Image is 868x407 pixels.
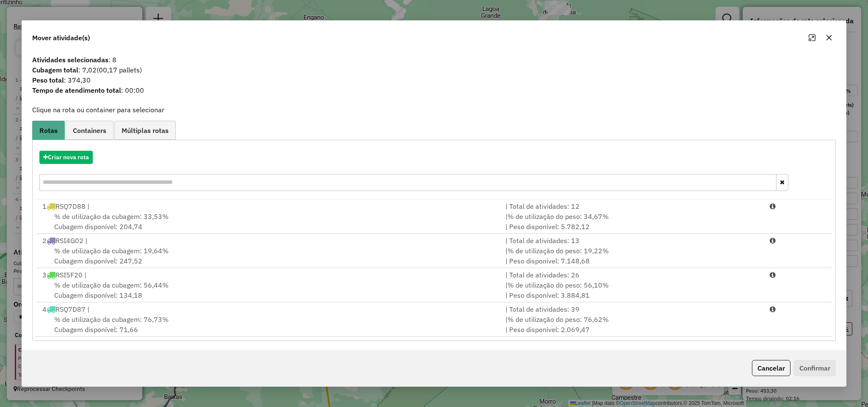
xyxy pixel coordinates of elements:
div: | | Peso disponível: 3.884,81 [500,280,765,300]
span: % de utilização do peso: 34,67% [507,212,609,221]
i: Porcentagens após mover as atividades: Cubagem: 21,92% Peso: 23,45% [770,237,776,244]
div: | Total de atividades: 39 [500,304,765,314]
span: Mover atividade(s) [32,33,90,43]
div: 4 RSQ7D87 | [37,304,500,314]
div: 2 RSI4G02 | [37,235,500,246]
div: | | Peso disponível: 7.148,68 [500,246,765,266]
span: % de utilização da cubagem: 76,73% [54,315,169,324]
strong: Tempo de atendimento total [32,86,121,94]
span: (00,17 pallets) [97,66,142,74]
i: Porcentagens após mover as atividades: Cubagem: 79,01% Peso: 80,85% [770,306,776,313]
i: Porcentagens após mover as atividades: Cubagem: 58,71% Peso: 60,33% [770,271,776,278]
label: Clique na rota ou container para selecionar [32,105,164,115]
button: Cancelar [752,360,790,376]
span: : 8 [27,55,841,65]
strong: Atividades selecionadas [32,55,108,64]
span: : 374,30 [27,75,841,85]
span: Múltiplas rotas [122,127,169,134]
strong: Peso total [32,76,64,84]
span: % de utilização da cubagem: 56,44% [54,281,169,289]
div: | Total de atividades: 12 [500,201,765,211]
span: Rotas [39,127,58,134]
div: | Total de atividades: 26 [500,270,765,280]
span: Containers [73,127,106,134]
span: % de utilização da cubagem: 19,64% [54,246,169,255]
div: Cubagem disponível: 71,66 [37,314,500,335]
span: : 00:00 [27,85,841,95]
button: Maximize [805,31,819,44]
div: Cubagem disponível: 134,18 [37,280,500,300]
span: % de utilização do peso: 76,62% [507,315,609,324]
span: % de utilização da cubagem: 33,53% [54,212,169,221]
span: % de utilização do peso: 19,22% [507,246,609,255]
div: 3 RSI5F20 | [37,270,500,280]
span: % de utilização do peso: 56,10% [507,281,609,289]
button: Criar nova rota [39,151,93,164]
span: : 7,02 [27,65,841,75]
strong: Cubagem total [32,66,78,74]
div: | Total de atividades: 13 [500,235,765,246]
div: 1 RSQ7D88 | [37,201,500,211]
div: Cubagem disponível: 247,52 [37,246,500,266]
div: | | Peso disponível: 2.069,47 [500,314,765,335]
i: Porcentagens após mover as atividades: Cubagem: 35,81% Peso: 38,89% [770,203,776,210]
div: Cubagem disponível: 204,74 [37,211,500,232]
div: | | Peso disponível: 5.782,12 [500,211,765,232]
